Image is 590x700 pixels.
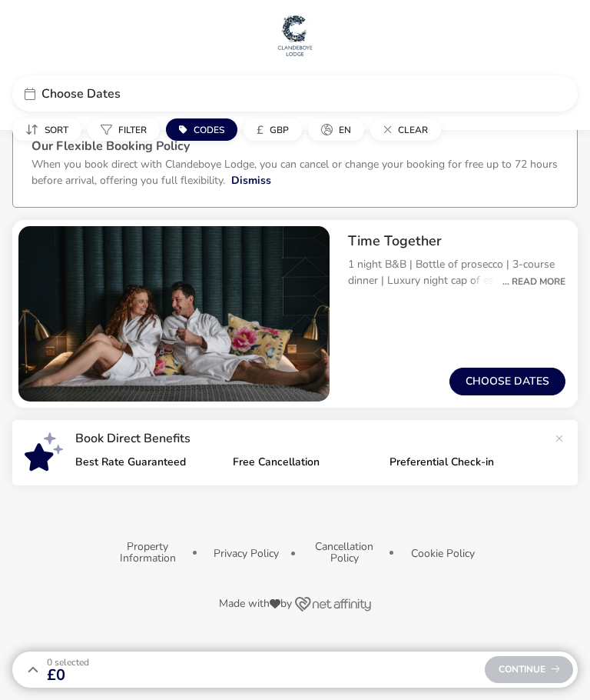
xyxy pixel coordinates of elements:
[449,368,565,395] button: Choose dates
[270,124,289,136] span: GBP
[411,548,475,559] button: Cookie Policy
[88,118,160,141] button: Filter
[348,232,565,250] h2: Time Together
[348,256,565,288] p: 1 night B&B | Bottle of prosecco | 3-course dinner | Luxury night cap of espresso martinis & salt...
[244,118,308,141] naf-pibe-menu-bar-item: £GBP
[12,118,81,141] button: Sort
[88,118,166,141] naf-pibe-menu-bar-item: Filter
[389,457,535,468] p: Preferential Check-in
[257,122,264,138] i: £
[499,665,560,675] span: Continue
[166,118,237,141] button: Codes
[108,541,187,565] button: Property Information
[12,118,88,141] naf-pibe-menu-bar-item: Sort
[370,118,447,141] naf-pibe-menu-bar-item: Clear
[31,140,559,156] h3: Our Flexible Booking Policy
[304,541,384,565] button: Cancellation Policy
[244,118,302,141] button: £GBP
[47,656,89,668] span: 0 Selected
[370,118,441,141] button: Clear
[336,220,578,313] div: Time Together1 night B&B | Bottle of prosecco | 3-course dinner | Luxury night cap of espresso ma...
[495,275,565,288] div: ... Read More
[233,457,378,468] p: Free Cancellation
[166,118,244,141] naf-pibe-menu-bar-item: Codes
[276,12,314,58] img: Main Website
[231,172,271,188] button: Dismiss
[12,75,578,112] div: Choose Dates
[308,118,364,141] button: en
[45,124,68,136] span: Sort
[18,226,330,402] swiper-slide: 1 / 1
[31,157,558,188] p: When you book direct with Clandeboye Lodge, you can cancel or change your booking for free up to ...
[214,548,279,559] button: Privacy Policy
[194,124,224,136] span: Codes
[41,88,121,100] span: Choose Dates
[485,656,573,683] div: Continue
[398,124,428,136] span: Clear
[339,124,351,136] span: en
[308,118,370,141] naf-pibe-menu-bar-item: en
[75,457,220,468] p: Best Rate Guaranteed
[118,124,147,136] span: Filter
[75,432,547,445] p: Book Direct Benefits
[219,598,292,609] span: Made with by
[47,668,89,683] span: £0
